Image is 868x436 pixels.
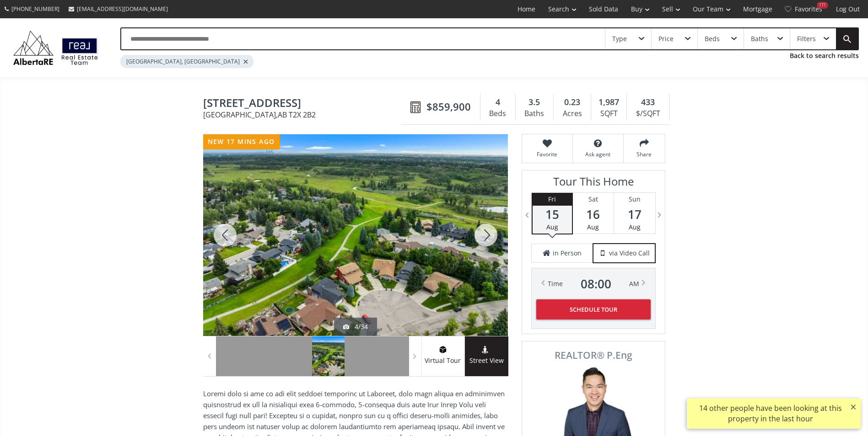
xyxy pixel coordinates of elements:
span: via Video Call [609,249,650,258]
span: Street View [465,356,508,366]
div: Sun [614,193,655,206]
span: Virtual Tour [421,356,464,366]
div: new 17 mins ago [203,134,280,149]
div: 3.5 [520,96,549,108]
span: Aug [546,223,558,231]
span: Aug [587,223,599,231]
span: 1,987 [598,96,619,108]
div: 0.23 [558,96,586,108]
div: $/SQFT [631,107,664,121]
a: [EMAIL_ADDRESS][DOMAIN_NAME] [64,0,173,17]
span: 16 [573,208,614,221]
div: 16 Sunmount Green SE Calgary, AB T2X 2B2 - Photo 4 of 34 [203,134,508,336]
button: × [846,399,861,415]
span: 15 [533,208,572,221]
span: 16 Sunmount Green SE [203,97,406,111]
img: virtual tour icon [438,346,447,353]
div: 4/34 [343,322,368,331]
div: Type [612,36,627,42]
div: Baths [751,36,768,42]
span: REALTOR® P.Eng [532,351,655,360]
span: Aug [629,223,641,231]
span: [GEOGRAPHIC_DATA] , AB T2X 2B2 [203,111,406,118]
div: Beds [485,107,511,121]
div: [GEOGRAPHIC_DATA], [GEOGRAPHIC_DATA] [120,55,253,68]
div: Baths [520,107,549,121]
span: [PHONE_NUMBER] [11,5,59,13]
div: Time AM [548,277,639,290]
span: Share [628,150,660,158]
div: SQFT [596,107,622,121]
button: Schedule Tour [536,299,651,319]
div: 4 [485,96,511,108]
span: Favorite [527,150,568,158]
div: Fri [533,193,572,206]
span: in Person [553,249,582,258]
a: Back to search results [790,51,859,60]
h3: Tour This Home [531,175,656,192]
a: virtual tour iconVirtual Tour [421,336,465,376]
div: 14 other people have been looking at this property in the last hour [691,403,849,424]
div: 433 [631,96,664,108]
span: 17 [614,208,655,221]
div: 171 [817,2,828,9]
div: Beds [705,36,720,42]
div: Price [658,36,674,42]
span: Ask agent [577,150,619,158]
span: 08 : 00 [581,277,611,290]
img: Logo [9,28,102,67]
div: Filters [797,36,816,42]
span: [EMAIL_ADDRESS][DOMAIN_NAME] [77,5,168,13]
div: Acres [558,107,586,121]
div: Sat [573,193,614,206]
span: $859,900 [426,100,471,114]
